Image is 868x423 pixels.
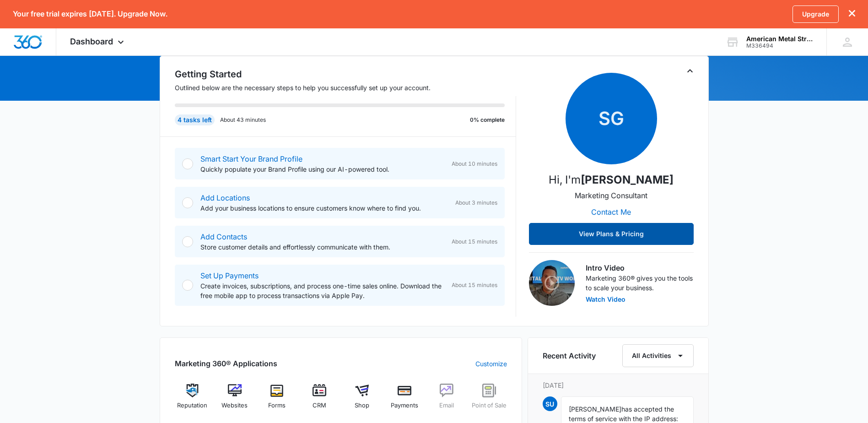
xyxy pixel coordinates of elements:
strong: [PERSON_NAME] [581,173,674,186]
h6: Recent Activity [543,350,596,361]
a: CRM [302,384,337,417]
p: Marketing Consultant [575,190,647,201]
span: Dashboard [70,37,113,46]
p: [DATE] [543,380,694,390]
button: dismiss this dialog [849,10,855,18]
a: Set Up Payments [200,271,259,280]
span: has accepted the terms of service with the IP address: [569,405,678,423]
button: Toggle Collapse [685,65,695,76]
img: Intro Video [529,260,575,306]
a: Upgrade [793,5,839,23]
a: Add Contacts [200,232,247,241]
p: Create invoices, subscriptions, and process one-time sales online. Download the free mobile app t... [200,281,444,300]
span: About 3 minutes [455,199,497,207]
a: Forms [259,384,295,417]
span: About 15 minutes [452,281,497,289]
p: 0% complete [470,116,505,124]
span: SU [543,396,557,411]
p: Add your business locations to ensure customers know where to find you. [200,203,448,213]
a: Payments [387,384,422,417]
p: Store customer details and effortlessly communicate with them. [200,242,444,252]
h2: Getting Started [175,67,516,81]
a: Smart Start Your Brand Profile [200,154,302,163]
button: Contact Me [582,201,640,223]
span: Reputation [177,401,207,410]
span: Websites [221,401,248,410]
p: Marketing 360® gives you the tools to scale your business. [586,273,694,293]
a: Customize [475,359,507,369]
p: Your free trial expires [DATE]. Upgrade Now. [13,10,167,18]
button: View Plans & Pricing [529,223,694,245]
span: Payments [391,401,418,410]
a: Reputation [175,384,210,417]
span: CRM [313,401,326,410]
p: About 43 minutes [220,116,266,124]
div: account name [746,35,813,43]
span: SG [566,73,657,164]
span: Forms [268,401,286,410]
p: Quickly populate your Brand Profile using our AI-powered tool. [200,164,444,174]
div: account id [746,43,813,49]
button: All Activities [622,344,694,367]
p: Outlined below are the necessary steps to help you successfully set up your account. [175,83,516,92]
span: About 15 minutes [452,238,497,246]
h2: Marketing 360® Applications [175,358,277,369]
span: Email [439,401,454,410]
span: Shop [355,401,369,410]
div: Dashboard [56,28,140,55]
a: Shop [345,384,380,417]
h3: Intro Video [586,262,694,273]
p: Hi, I'm [549,172,674,188]
a: Add Locations [200,193,250,202]
span: About 10 minutes [452,160,497,168]
a: Point of Sale [472,384,507,417]
span: [PERSON_NAME] [569,405,621,413]
div: 4 tasks left [175,114,215,125]
button: Watch Video [586,296,625,303]
a: Email [429,384,464,417]
span: Point of Sale [472,401,507,410]
a: Websites [217,384,252,417]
